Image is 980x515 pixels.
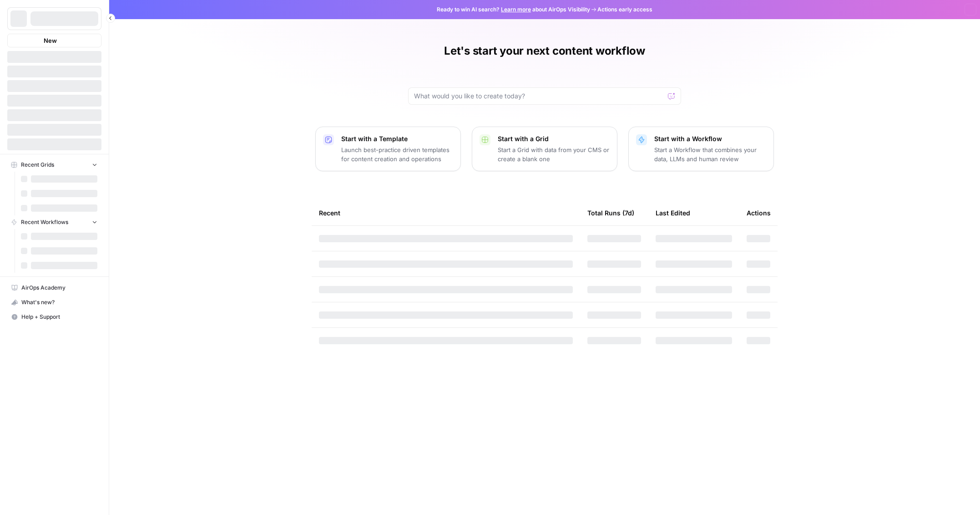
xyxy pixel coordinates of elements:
[628,127,774,171] button: Start with a WorkflowStart a Workflow that combines your data, LLMs and human review
[341,145,453,163] p: Launch best-practice driven templates for content creation and operations
[341,134,453,143] p: Start with a Template
[315,127,461,171] button: Start with a TemplateLaunch best-practice driven templates for content creation and operations
[21,161,54,169] span: Recent Grids
[44,36,57,45] span: New
[587,200,634,225] div: Total Runs (7d)
[501,6,531,13] a: Learn more
[656,200,690,225] div: Last Edited
[7,34,101,47] button: New
[498,134,610,143] p: Start with a Grid
[472,127,617,171] button: Start with a GridStart a Grid with data from your CMS or create a blank one
[414,92,664,101] input: What would you like to create today?
[444,44,645,58] h1: Let's start your next content workflow
[747,200,771,225] div: Actions
[7,215,101,229] button: Recent Workflows
[319,200,573,225] div: Recent
[498,145,610,163] p: Start a Grid with data from your CMS or create a blank one
[21,284,97,292] span: AirOps Academy
[7,310,101,324] button: Help + Support
[654,145,766,163] p: Start a Workflow that combines your data, LLMs and human review
[21,313,97,321] span: Help + Support
[7,158,101,172] button: Recent Grids
[8,296,101,309] div: What's new?
[654,134,766,143] p: Start with a Workflow
[7,295,101,310] button: What's new?
[437,5,590,14] span: Ready to win AI search? about AirOps Visibility
[7,280,101,295] a: AirOps Academy
[21,218,68,226] span: Recent Workflows
[597,5,652,14] span: Actions early access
